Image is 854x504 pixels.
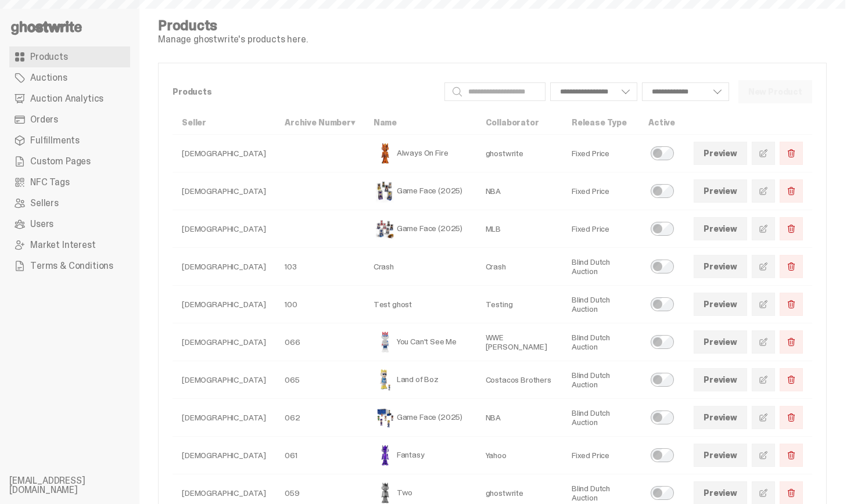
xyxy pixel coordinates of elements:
[694,330,747,354] a: Preview
[30,115,58,124] span: Orders
[30,261,113,271] span: Terms & Conditions
[173,210,275,248] td: [DEMOGRAPHIC_DATA]
[374,217,397,240] img: Game Face (2025)
[364,248,476,286] td: Crash
[364,399,476,437] td: Game Face (2025)
[476,399,562,437] td: NBA
[9,255,130,276] a: Terms & Conditions
[9,88,130,109] a: Auction Analytics
[30,240,96,250] span: Market Interest
[780,330,803,354] button: Delete Product
[694,142,747,165] a: Preview
[173,361,275,399] td: [DEMOGRAPHIC_DATA]
[562,135,639,172] td: Fixed Price
[275,437,364,474] td: 061
[374,406,397,429] img: Game Face (2025)
[9,67,130,88] a: Auctions
[30,219,53,229] span: Users
[562,172,639,210] td: Fixed Price
[30,52,68,62] span: Products
[694,368,747,391] a: Preview
[9,193,130,214] a: Sellers
[364,286,476,323] td: Test ghost
[780,142,803,165] button: Delete Product
[374,444,397,467] img: Fantasy
[173,248,275,286] td: [DEMOGRAPHIC_DATA]
[275,248,364,286] td: 103
[476,172,562,210] td: NBA
[364,361,476,399] td: Land of Boz
[30,157,91,166] span: Custom Pages
[173,323,275,361] td: [DEMOGRAPHIC_DATA]
[285,117,355,128] a: Archive Number▾
[9,214,130,235] a: Users
[173,111,275,135] th: Seller
[173,437,275,474] td: [DEMOGRAPHIC_DATA]
[780,179,803,203] button: Delete Product
[562,286,639,323] td: Blind Dutch Auction
[158,19,308,33] h4: Products
[694,255,747,278] a: Preview
[562,361,639,399] td: Blind Dutch Auction
[694,406,747,429] a: Preview
[476,437,562,474] td: Yahoo
[30,94,103,103] span: Auction Analytics
[275,399,364,437] td: 062
[562,248,639,286] td: Blind Dutch Auction
[9,46,130,67] a: Products
[364,172,476,210] td: Game Face (2025)
[9,235,130,255] a: Market Interest
[562,111,639,135] th: Release Type
[364,437,476,474] td: Fantasy
[364,210,476,248] td: Game Face (2025)
[9,151,130,172] a: Custom Pages
[9,476,149,495] li: [EMAIL_ADDRESS][DOMAIN_NAME]
[9,130,130,151] a: Fulfillments
[30,199,59,208] span: Sellers
[364,111,476,135] th: Name
[562,323,639,361] td: Blind Dutch Auction
[476,111,562,135] th: Collaborator
[275,323,364,361] td: 066
[374,330,397,354] img: You Can't See Me
[351,117,355,128] span: ▾
[173,286,275,323] td: [DEMOGRAPHIC_DATA]
[780,217,803,240] button: Delete Product
[562,399,639,437] td: Blind Dutch Auction
[780,444,803,467] button: Delete Product
[173,135,275,172] td: [DEMOGRAPHIC_DATA]
[476,248,562,286] td: Crash
[275,286,364,323] td: 100
[694,444,747,467] a: Preview
[780,293,803,316] button: Delete Product
[173,88,435,96] p: Products
[648,117,675,128] a: Active
[694,217,747,240] a: Preview
[374,368,397,391] img: Land of Boz
[780,368,803,391] button: Delete Product
[374,179,397,203] img: Game Face (2025)
[562,437,639,474] td: Fixed Price
[173,399,275,437] td: [DEMOGRAPHIC_DATA]
[364,135,476,172] td: Always On Fire
[476,361,562,399] td: Costacos Brothers
[158,35,308,44] p: Manage ghostwrite's products here.
[173,172,275,210] td: [DEMOGRAPHIC_DATA]
[30,136,80,145] span: Fulfillments
[476,323,562,361] td: WWE [PERSON_NAME]
[694,179,747,203] a: Preview
[374,142,397,165] img: Always On Fire
[30,73,67,82] span: Auctions
[9,172,130,193] a: NFC Tags
[694,293,747,316] a: Preview
[476,286,562,323] td: Testing
[780,255,803,278] button: Delete Product
[476,135,562,172] td: ghostwrite
[364,323,476,361] td: You Can't See Me
[275,361,364,399] td: 065
[30,178,70,187] span: NFC Tags
[476,210,562,248] td: MLB
[562,210,639,248] td: Fixed Price
[780,406,803,429] button: Delete Product
[9,109,130,130] a: Orders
